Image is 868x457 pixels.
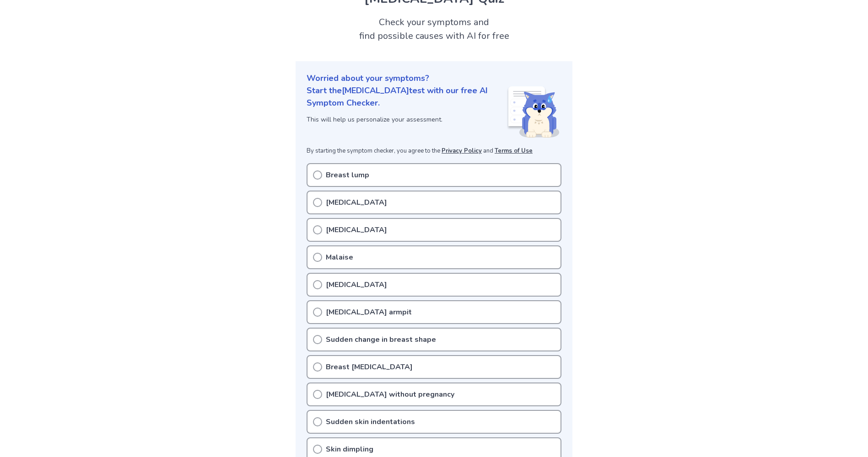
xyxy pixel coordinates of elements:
[442,147,482,155] a: Privacy Policy
[307,72,561,85] p: Worried about your symptoms?
[495,147,533,155] a: Terms of Use
[326,444,373,455] p: Skin dimpling
[507,86,560,138] img: Shiba
[307,115,507,124] p: This will help us personalize your assessment.
[326,389,454,400] p: [MEDICAL_DATA] without pregnancy
[326,224,387,235] p: [MEDICAL_DATA]
[307,147,561,156] p: By starting the symptom checker, you agree to the and
[326,279,387,290] p: [MEDICAL_DATA]
[326,361,413,372] p: Breast [MEDICAL_DATA]
[326,334,436,345] p: Sudden change in breast shape
[296,16,572,43] h2: Check your symptoms and find possible causes with AI for free
[326,252,353,263] p: Malaise
[326,170,369,181] p: Breast lump
[307,85,507,109] p: Start the [MEDICAL_DATA] test with our free AI Symptom Checker.
[326,197,387,208] p: [MEDICAL_DATA]
[326,416,415,427] p: Sudden skin indentations
[326,307,412,318] p: [MEDICAL_DATA] armpit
